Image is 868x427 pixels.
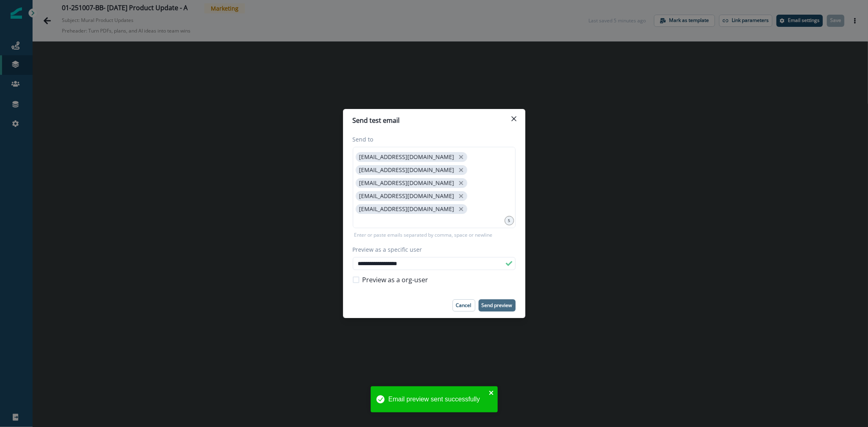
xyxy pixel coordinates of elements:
button: close [457,179,465,187]
button: close [489,390,494,396]
p: [EMAIL_ADDRESS][DOMAIN_NAME] [359,180,455,187]
button: close [457,166,465,174]
div: Email preview sent successfully [389,394,486,404]
label: Send to [353,135,511,144]
div: 5 [505,216,514,225]
label: Preview as a specific user [353,245,511,254]
p: Cancel [456,303,472,308]
span: Preview as a org-user [363,275,429,285]
p: Send test email [353,115,400,125]
button: close [457,205,465,213]
button: close [457,153,465,161]
p: [EMAIL_ADDRESS][DOMAIN_NAME] [359,206,455,213]
button: Send preview [479,299,516,312]
p: [EMAIL_ADDRESS][DOMAIN_NAME] [359,154,455,161]
p: [EMAIL_ADDRESS][DOMAIN_NAME] [359,167,455,174]
p: Send preview [482,303,512,308]
button: Cancel [453,299,475,312]
button: close [457,192,465,200]
button: Close [507,112,520,125]
p: Enter or paste emails separated by comma, space or newline [353,231,494,239]
p: [EMAIL_ADDRESS][DOMAIN_NAME] [359,193,455,200]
